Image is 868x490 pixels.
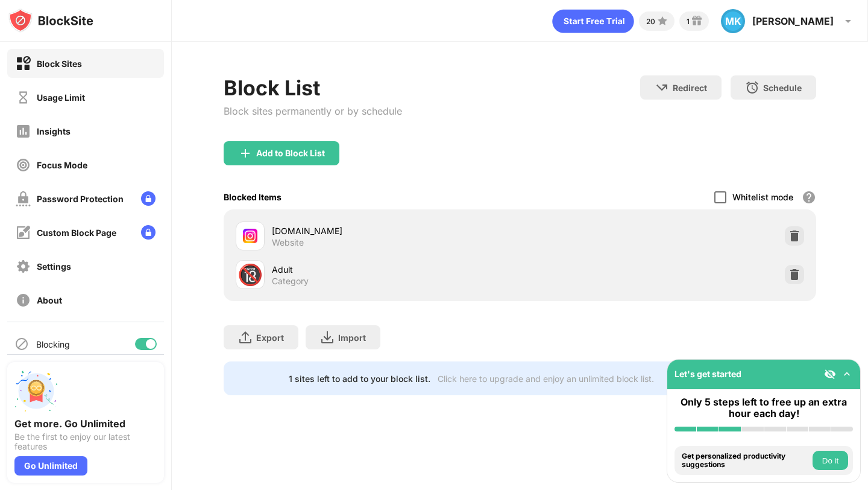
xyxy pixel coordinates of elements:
[824,368,836,380] img: eye-not-visible.svg
[687,17,690,26] div: 1
[763,83,802,93] div: Schedule
[552,9,634,33] div: animation
[37,92,85,103] div: Usage Limit
[14,369,58,413] img: push-unlimited.svg
[272,237,304,248] div: Website
[37,59,82,69] div: Block Sites
[646,17,655,26] div: 20
[141,225,156,240] img: lock-menu.svg
[37,261,71,272] div: Settings
[243,229,257,243] img: favicons
[224,192,281,202] div: Blocked Items
[272,263,520,276] div: Adult
[338,332,366,343] div: Import
[675,369,741,379] div: Let's get started
[16,191,31,206] img: password-protection-off.svg
[16,225,31,240] img: customize-block-page-off.svg
[752,15,834,27] div: [PERSON_NAME]
[813,451,848,470] button: Do it
[732,192,793,202] div: Whitelist mode
[682,452,810,469] div: Get personalized productivity suggestions
[37,194,124,204] div: Password Protection
[8,8,93,33] img: logo-blocksite.svg
[655,14,670,28] img: points-small.svg
[690,14,704,28] img: reward-small.svg
[14,456,87,476] div: Go Unlimited
[16,56,31,71] img: block-on.svg
[14,337,29,351] img: blocking-icon.svg
[841,368,853,380] img: omni-setup-toggle.svg
[16,157,31,173] img: focus-off.svg
[438,374,654,384] div: Click here to upgrade and enjoy an unlimited block list.
[14,418,157,430] div: Get more. Go Unlimited
[37,160,87,170] div: Focus Mode
[224,75,402,100] div: Block List
[36,339,70,349] div: Blocking
[37,295,62,305] div: About
[673,83,707,93] div: Redirect
[256,148,325,158] div: Add to Block List
[256,332,284,343] div: Export
[224,105,402,117] div: Block sites permanently or by schedule
[237,262,263,287] div: 🔞
[16,124,31,139] img: insights-off.svg
[16,259,31,274] img: settings-off.svg
[16,293,31,308] img: about-off.svg
[37,126,71,136] div: Insights
[141,191,156,206] img: lock-menu.svg
[289,374,430,384] div: 1 sites left to add to your block list.
[721,9,745,33] div: MK
[37,227,116,238] div: Custom Block Page
[16,90,31,105] img: time-usage-off.svg
[272,224,520,237] div: [DOMAIN_NAME]
[14,432,157,451] div: Be the first to enjoy our latest features
[675,396,853,419] div: Only 5 steps left to free up an extra hour each day!
[272,276,309,287] div: Category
